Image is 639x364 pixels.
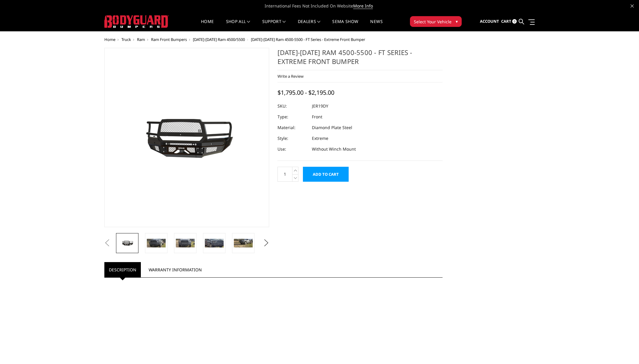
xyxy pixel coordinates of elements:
button: Select Your Vehicle [410,16,462,27]
span: 0 [512,19,517,24]
dd: Extreme [312,133,328,144]
button: Next [262,238,271,247]
img: BODYGUARD BUMPERS [104,15,169,28]
a: Description [104,262,141,277]
a: SEMA Show [332,19,358,31]
span: [DATE]-[DATE] Ram 4500-5500 - FT Series - Extreme Front Bumper [251,37,365,42]
img: 2019-2025 Ram 4500-5500 - FT Series - Extreme Front Bumper [112,102,261,173]
dt: Type: [277,111,307,122]
h1: [DATE]-[DATE] Ram 4500-5500 - FT Series - Extreme Front Bumper [277,48,443,70]
dt: Style: [277,133,307,144]
a: Home [201,19,214,31]
img: 2019-2025 Ram 4500-5500 - FT Series - Extreme Front Bumper [176,239,195,247]
button: Previous [103,238,112,247]
a: Ram Front Bumpers [151,37,187,42]
dd: Diamond Plate Steel [312,122,352,133]
a: Cart 0 [501,13,517,30]
span: Select Your Vehicle [414,19,452,25]
img: 2019-2025 Ram 4500-5500 - FT Series - Extreme Front Bumper [234,239,253,247]
a: Truck [121,37,131,42]
dd: Front [312,111,322,122]
span: ▾ [456,18,458,25]
a: [DATE]-[DATE] Ram 4500/5500 [193,37,245,42]
a: Dealers [298,19,321,31]
input: Add to Cart [303,167,349,182]
span: Account [480,19,499,24]
a: Warranty Information [144,262,206,277]
dd: Without Winch Mount [312,144,356,155]
a: Home [104,37,115,42]
a: 2019-2025 Ram 4500-5500 - FT Series - Extreme Front Bumper [104,48,269,227]
dt: Use: [277,144,307,155]
a: shop all [226,19,250,31]
img: 2019-2025 Ram 4500-5500 - FT Series - Extreme Front Bumper [205,239,224,247]
img: 2019-2025 Ram 4500-5500 - FT Series - Extreme Front Bumper [147,239,166,247]
a: Account [480,13,499,30]
span: $1,795.00 - $2,195.00 [277,88,334,97]
a: More Info [353,3,373,9]
a: News [370,19,382,31]
dt: Material: [277,122,307,133]
span: Cart [501,19,511,24]
a: Support [262,19,286,31]
dd: JER19DY [312,101,328,111]
dt: SKU: [277,101,307,111]
a: Write a Review [277,74,304,79]
a: Ram [137,37,145,42]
